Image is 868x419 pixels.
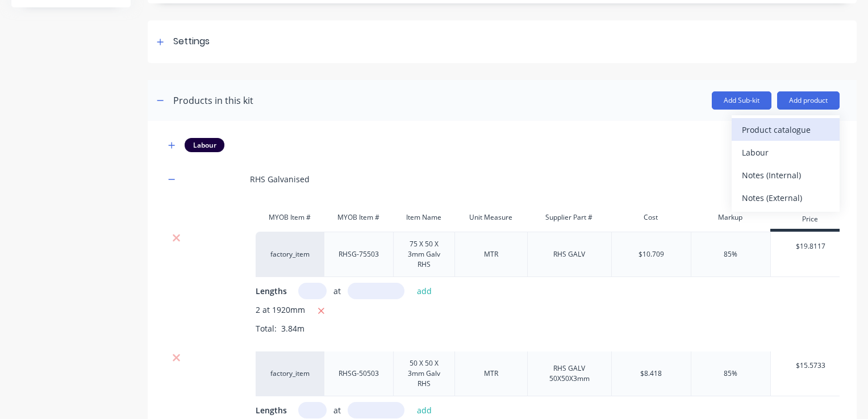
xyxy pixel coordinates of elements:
div: Labour [185,138,224,152]
div: Notes (Internal) [742,167,829,183]
div: MYOB Item # [256,206,324,229]
button: add [411,403,438,418]
div: $15.5733 [771,351,850,380]
div: factory_item [256,351,324,396]
div: 85% [724,368,737,379]
div: RHS Galvanised [250,173,310,185]
button: Notes (Internal) [732,164,840,186]
span: at [333,285,341,297]
div: 85% [724,249,737,259]
div: RHSG-50503 [329,366,388,381]
div: Price [770,209,850,232]
div: Labour [742,144,829,161]
div: $8.418 [640,368,662,379]
div: Products in this kit [173,94,253,107]
div: RHSG-75503 [329,247,388,262]
div: $10.709 [639,249,664,259]
div: Notes (External) [742,190,829,206]
div: Supplier Part # [527,206,611,229]
span: Lengths [256,404,287,416]
div: MTR [463,366,520,381]
div: factory_item [256,232,324,277]
div: RHS GALV 50X50X3mm [540,361,599,386]
span: Total: [256,323,277,334]
button: Notes (External) [732,186,840,209]
div: Cost [611,206,691,229]
div: MYOB Item # [324,206,393,229]
span: 2 at 1920mm [256,304,305,318]
div: 75 X 50 X 3mm Galv RHS [395,237,452,272]
div: 50 X 50 X 3mm Galv RHS [395,356,452,391]
div: $19.8117 [771,232,850,261]
div: Item Name [393,206,455,229]
span: 3.84m [277,323,309,334]
button: Add Sub-kit [712,91,771,110]
button: add [411,283,438,299]
button: Product catalogue [732,118,840,141]
span: Lengths [256,285,287,297]
div: Settings [173,35,210,49]
div: RHS GALV [541,247,598,262]
button: Labour [732,141,840,164]
div: Markup [691,206,770,229]
div: MTR [463,247,520,262]
span: at [333,404,341,416]
div: Unit Measure [454,206,527,229]
div: Product catalogue [742,121,829,138]
button: Add product [777,91,840,110]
